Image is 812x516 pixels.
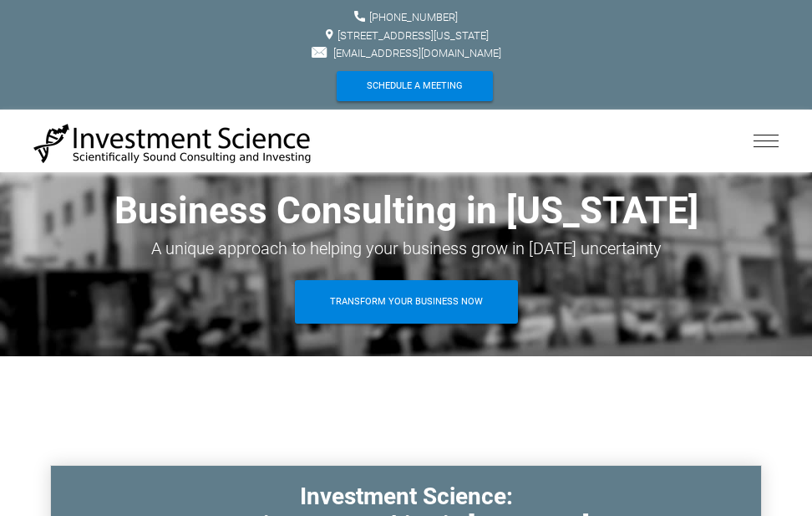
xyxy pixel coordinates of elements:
a: Schedule A Meeting [337,71,493,101]
a: [STREET_ADDRESS][US_STATE]​ [337,29,489,42]
span: Transform Your Business Now [330,280,483,324]
img: Investment Science | NYC Consulting Services [33,122,312,165]
span: Schedule A Meeting [367,71,463,101]
a: [EMAIL_ADDRESS][DOMAIN_NAME] [333,47,501,59]
a: [PHONE_NUMBER] [369,11,458,23]
a: Transform Your Business Now [295,280,518,324]
div: A unique approach to helping your business grow in [DATE] uncertainty [75,233,737,263]
strong: Business Consulting in [US_STATE] [114,189,698,232]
